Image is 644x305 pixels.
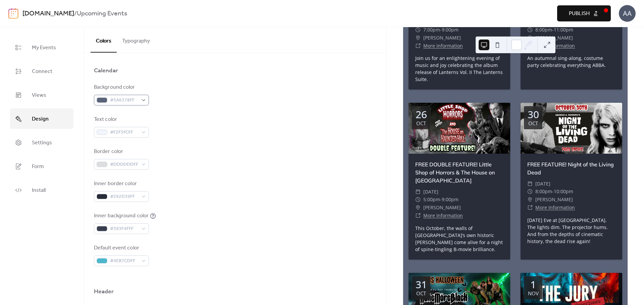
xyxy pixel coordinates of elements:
[10,37,73,58] a: My Events
[10,85,73,105] a: Views
[32,138,52,148] span: Settings
[554,187,573,196] span: 10:00pm
[409,225,510,253] div: This October, the walls of [GEOGRAPHIC_DATA]’s own historic [PERSON_NAME] come alive for a night ...
[110,96,138,104] span: #5A6378FF
[416,121,426,126] div: Oct
[94,180,148,188] div: Inner border color
[423,204,461,212] span: [PERSON_NAME]
[569,10,590,18] span: Publish
[94,116,148,124] div: Text color
[527,204,533,212] div: ​
[110,129,138,137] span: #F2F5FCFF
[91,27,117,53] button: Colors
[409,55,510,83] div: Join us for an enlightening evening of music and joy celebrating the album release of Lanterns Vo...
[423,26,440,34] span: 7:00pm
[415,26,421,34] div: ​
[110,257,138,265] span: #4EB7CDFF
[110,161,138,169] span: #DDDDDDFF
[32,185,46,196] span: Install
[10,156,73,176] a: Form
[535,204,575,211] a: More Information
[619,5,636,22] div: AA
[440,196,442,204] span: -
[423,212,463,219] a: More Information
[442,26,459,34] span: 9:00pm
[10,180,73,200] a: Install
[528,109,539,120] div: 30
[557,5,611,21] button: Publish
[415,204,421,212] div: ​
[416,291,426,296] div: Oct
[10,132,73,153] a: Settings
[535,26,552,34] span: 8:00pm
[415,34,421,42] div: ​
[415,212,421,220] div: ​
[32,43,56,53] span: My Events
[110,225,138,233] span: #393F4FFF
[527,180,533,188] div: ​
[8,8,18,19] img: logo
[442,196,459,204] span: 9:00pm
[554,26,573,34] span: 11:00pm
[94,244,148,252] div: Default event color
[423,188,438,196] span: [DATE]
[94,67,118,75] div: Calendar
[530,280,536,290] div: 1
[94,212,149,220] div: Inner background color
[77,7,127,20] b: Upcoming Events
[415,42,421,50] div: ​
[32,114,49,124] span: Design
[527,34,533,42] div: ​
[94,83,148,91] div: Background color
[527,26,533,34] div: ​
[10,108,73,129] a: Design
[74,7,77,20] b: /
[22,7,74,20] a: [DOMAIN_NAME]
[440,26,442,34] span: -
[416,109,427,120] div: 26
[416,280,427,290] div: 31
[10,61,73,81] a: Connect
[527,161,614,176] a: FREE FEATURE! Night of the Living Dead
[552,26,554,34] span: -
[415,188,421,196] div: ​
[423,196,440,204] span: 5:00pm
[535,180,550,188] span: [DATE]
[110,193,138,201] span: #292D39FF
[94,148,148,156] div: Border color
[535,34,573,42] span: [PERSON_NAME]
[527,187,533,196] div: ​
[32,161,44,172] span: Form
[415,196,421,204] div: ​
[117,27,155,52] button: Typography
[423,34,461,42] span: [PERSON_NAME]
[535,196,573,204] span: [PERSON_NAME]
[94,288,114,296] div: Header
[535,187,552,196] span: 8:00pm
[415,161,495,184] a: FREE DOUBLE FEATURE! Little Shop of Horrors & The House on [GEOGRAPHIC_DATA]
[32,66,52,77] span: Connect
[528,121,538,126] div: Oct
[521,55,622,69] div: An autumnal sing-along, costume party celebrating everything ABBA.
[552,187,554,196] span: -
[423,43,463,49] a: More Information
[528,291,539,296] div: Nov
[521,217,622,245] div: [DATE] Eve at [GEOGRAPHIC_DATA]. The lights dim. The projector hums. And from the depths of cinem...
[527,196,533,204] div: ​
[32,90,46,100] span: Views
